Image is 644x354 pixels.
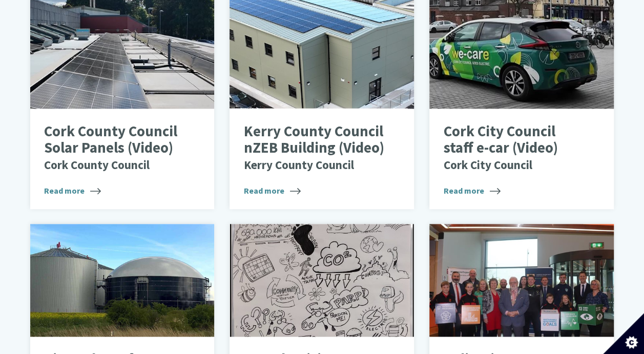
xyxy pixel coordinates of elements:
span: Read more [444,184,501,197]
span: Read more [44,184,101,197]
small: Kerry County Council [244,157,354,172]
p: Cork County Council Solar Panels (Video) [44,123,185,172]
button: Set cookie preferences [603,313,644,354]
span: Read more [244,184,301,197]
p: Cork City Council staff e-car (Video) [444,123,585,172]
p: Kerry County Council nZEB Building (Video) [244,123,385,172]
small: Cork County Council [44,157,150,172]
small: Cork City Council [444,157,532,172]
